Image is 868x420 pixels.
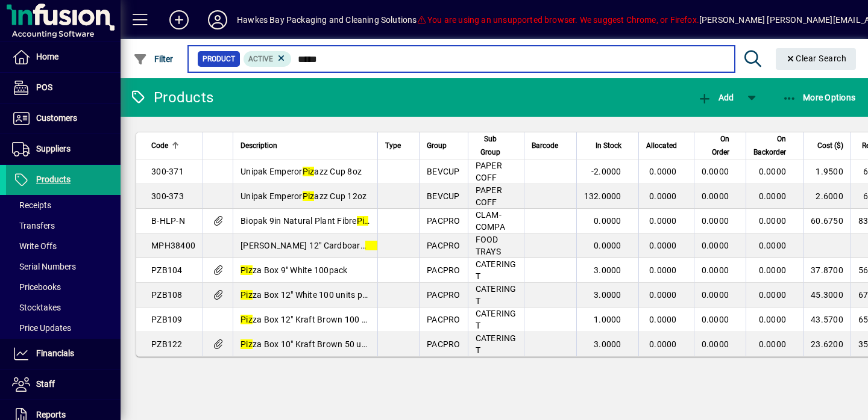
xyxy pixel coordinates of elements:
span: Products [36,174,71,184]
span: 0.0000 [759,167,787,176]
a: Serial Numbers [6,256,121,277]
button: Filter [130,48,177,70]
span: za Box 12" White 100 units per slve [241,290,387,300]
span: On Order [702,132,729,159]
span: Financials [36,348,74,358]
span: CATERING T [476,309,517,330]
div: Group [427,139,461,152]
span: PZB104 [151,265,183,275]
span: CATERING T [476,259,517,281]
button: Profile [198,9,237,31]
span: PACPRO [427,216,461,226]
a: Write Offs [6,236,121,256]
span: 132.0000 [584,191,621,201]
a: Transfers [6,215,121,236]
span: 3.0000 [594,265,621,275]
span: 0.0000 [649,339,677,349]
button: Add [160,9,198,31]
a: Home [6,42,121,72]
button: Add [694,87,737,108]
span: 0.0000 [649,241,677,250]
span: 0.0000 [649,315,677,324]
span: 0.0000 [759,339,787,349]
div: On Order [702,132,740,159]
span: In Stock [596,139,621,152]
div: Sub Group [476,132,517,159]
span: PACPRO [427,290,461,300]
span: za Box 12" Kraft Brown 100 units per slve [241,315,412,324]
span: CATERING T [476,333,517,355]
span: PACPRO [427,339,461,349]
span: Active [248,55,273,63]
span: 0.0000 [649,167,677,176]
span: 0.0000 [702,167,729,176]
span: Home [36,52,58,61]
span: Staff [36,379,55,389]
em: Piz [365,241,377,250]
span: 0.0000 [702,241,729,250]
div: Description [241,139,370,152]
span: CLAM-COMPA [476,210,505,232]
a: Pricebooks [6,277,121,297]
div: Barcode [532,139,569,152]
span: Add [697,93,734,102]
div: Hawkes Bay Packaging and Cleaning Solutions [237,10,417,29]
span: Transfers [12,221,55,230]
a: Customers [6,103,121,134]
span: PZB122 [151,339,183,349]
span: Suppliers [36,144,71,153]
span: 0.0000 [649,265,677,275]
mat-chip: Activation Status: Active [244,51,292,67]
div: Allocated [646,139,688,152]
span: FOOD TRAYS [476,235,501,256]
span: PACPRO [427,241,461,250]
span: BEVCUP [427,167,460,176]
span: 0.0000 [759,290,787,300]
button: More Options [779,87,859,108]
span: Biopak 9in Natural Plant Fibre za Slice Clamshell 125 units per slve [241,216,507,226]
td: 2.6000 [803,184,851,209]
span: Serial Numbers [12,262,76,271]
span: Description [241,139,277,152]
em: Piz [357,216,369,226]
span: 0.0000 [759,216,787,226]
span: Allocated [646,139,677,152]
span: 0.0000 [759,191,787,201]
span: Product [203,53,235,65]
span: za Box 9" White 100pack [241,265,348,275]
span: PAPER COFF [476,185,502,207]
a: Stocktakes [6,297,121,318]
a: Suppliers [6,134,121,164]
span: Unipak Emperor azz Cup 8oz [241,167,362,176]
span: [PERSON_NAME] 12" Cardboard za Box (50) 12 inch wide [241,241,472,250]
span: Stocktakes [12,303,61,312]
span: Type [385,139,401,152]
span: Sub Group [476,132,506,159]
em: Piz [241,339,253,349]
div: Products [130,88,213,107]
span: Group [427,139,447,152]
span: 0.0000 [702,339,729,349]
a: POS [6,73,121,103]
span: 0.0000 [759,241,787,250]
span: 3.0000 [594,290,621,300]
em: Piz [241,265,253,275]
span: You are using an unsupported browser. We suggest Chrome, or Firefox. [417,15,699,25]
td: 23.6200 [803,332,851,356]
span: 3.0000 [594,339,621,349]
td: 1.9500 [803,159,851,184]
div: On Backorder [753,132,797,159]
span: Cost ($) [817,139,843,152]
span: Pricebooks [12,282,61,292]
td: 45.3000 [803,283,851,307]
span: Price Updates [12,323,71,333]
span: 0.0000 [594,216,621,226]
em: Piz [303,191,315,201]
span: B-HLP-N [151,216,185,226]
a: Staff [6,369,121,400]
em: Piz [241,315,253,324]
td: 43.5700 [803,307,851,332]
span: 300-373 [151,191,184,201]
span: PZB109 [151,315,183,324]
td: 37.8700 [803,258,851,283]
